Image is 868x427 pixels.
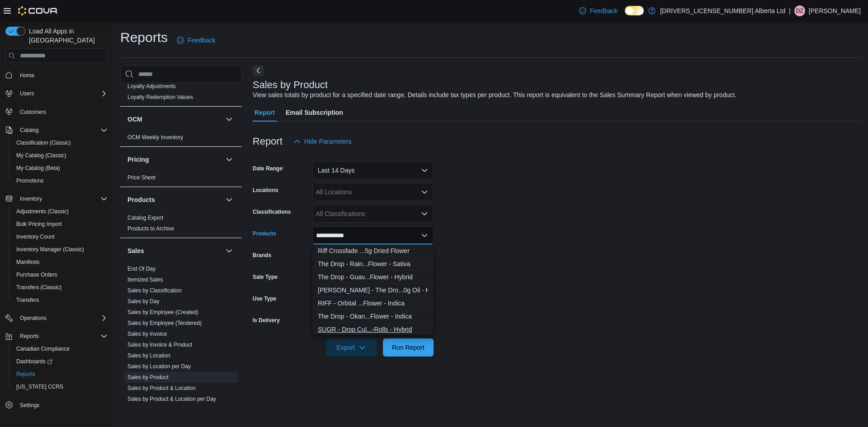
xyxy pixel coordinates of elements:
[9,243,111,256] button: Inventory Manager (Classic)
[16,400,43,411] a: Settings
[13,150,70,161] a: My Catalog (Classic)
[127,174,156,181] a: Price Sheet
[16,313,50,324] button: Operations
[13,231,108,242] span: Inventory Count
[625,15,625,16] span: Dark Mode
[127,363,191,370] a: Sales by Location per Day
[224,194,235,205] button: Products
[127,246,144,255] h3: Sales
[318,286,428,295] div: [PERSON_NAME] - The Dro...0g Oil - Hybrid
[20,314,47,322] span: Operations
[120,28,168,47] h1: Reports
[127,277,163,283] a: Itemized Sales
[16,284,61,291] span: Transfers (Classic)
[318,259,428,268] div: The Drop - Rain...Flower - Sativa
[9,205,111,218] button: Adjustments (Classic)
[20,108,46,116] span: Customers
[16,271,57,278] span: Purchase Orders
[127,115,142,124] h3: OCM
[13,369,108,380] span: Reports
[16,331,42,342] button: Reports
[318,272,428,282] div: The Drop - Guav...Flower - Hybrid
[20,127,38,134] span: Catalog
[16,313,108,324] span: Operations
[253,65,264,76] button: Next
[2,87,111,100] button: Users
[9,174,111,187] button: Promotions
[13,206,72,217] a: Adjustments (Classic)
[18,6,58,15] img: Cova
[326,338,377,357] button: Export
[16,70,38,81] a: Home
[13,257,108,267] span: Manifests
[127,94,193,100] a: Loyalty Redemption Values
[9,136,111,149] button: Classification (Classic)
[9,162,111,174] button: My Catalog (Beta)
[318,312,428,321] div: The Drop - Okan...Flower - Indica
[421,232,428,239] button: Close list of options
[127,309,198,316] span: Sales by Employee (Created)
[127,342,192,348] a: Sales by Invoice & Product
[794,5,805,16] div: Doug Zimmerman
[2,312,111,324] button: Operations
[13,244,88,255] a: Inventory Manager (Classic)
[127,266,156,272] a: End Of Day
[16,107,50,117] a: Customers
[13,381,67,392] a: [US_STATE] CCRS
[127,341,192,348] span: Sales by Invoice & Product
[127,94,193,101] span: Loyalty Redemption Values
[2,105,111,118] button: Customers
[312,244,434,258] button: Riff Crossfade Sativa Drop 3.5g Dried Flower
[421,210,428,217] button: Open list of options
[13,175,108,186] span: Promotions
[16,208,69,215] span: Adjustments (Classic)
[16,177,44,184] span: Promotions
[253,80,328,90] h3: Sales by Product
[2,330,111,343] button: Reports
[127,214,163,221] span: Catalog Export
[421,188,428,196] button: Open list of options
[255,103,275,122] span: Report
[25,27,108,45] span: Load All Apps in [GEOGRAPHIC_DATA]
[312,258,434,271] button: The Drop - Rainbow P 7g Dried Flower - Sativa
[312,310,434,323] button: The Drop - Okanagan Pink Kush Smalls 28g Dried Flower - Indica
[13,269,61,280] a: Purchase Orders
[13,343,73,354] a: Canadian Compliance
[253,295,276,302] label: Use Type
[13,295,108,305] span: Transfers
[127,298,160,305] span: Sales by Day
[9,294,111,306] button: Transfers
[253,165,285,172] label: Date Range
[9,230,111,243] button: Inventory Count
[253,90,736,100] div: View sales totals by product for a specified date range. Details include tax types per product. T...
[120,263,242,419] div: Sales
[127,352,170,359] span: Sales by Location
[9,368,111,380] button: Reports
[120,81,242,106] div: Loyalty
[660,5,785,16] p: [DRIVERS_LICENSE_NUMBER] Alberta Ltd
[253,252,271,259] label: Brands
[13,219,66,230] a: Bulk Pricing Import
[318,299,428,308] div: RIFF - Orbital ...Flower - Indica
[20,72,34,79] span: Home
[789,5,791,16] p: |
[127,195,155,204] h3: Products
[127,134,183,141] span: OCM Weekly Inventory
[13,356,56,367] a: Dashboards
[13,137,108,148] span: Classification (Classic)
[253,230,276,237] label: Products
[20,195,42,202] span: Inventory
[20,90,34,97] span: Users
[16,345,70,352] span: Canadian Compliance
[13,206,108,217] span: Adjustments (Classic)
[304,137,352,146] span: Hide Parameters
[13,163,64,174] a: My Catalog (Beta)
[590,6,618,15] span: Feedback
[16,106,108,117] span: Customers
[16,152,66,159] span: My Catalog (Classic)
[127,225,174,232] span: Products to Archive
[9,218,111,230] button: Bulk Pricing Import
[13,295,42,305] a: Transfers
[253,187,278,194] label: Locations
[2,399,111,412] button: Settings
